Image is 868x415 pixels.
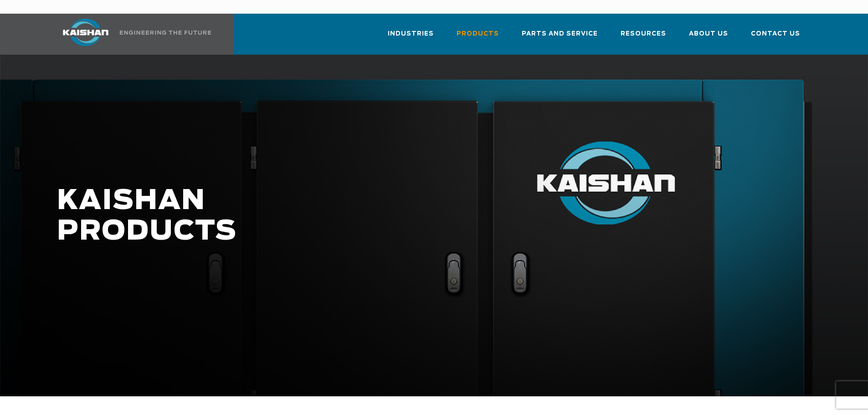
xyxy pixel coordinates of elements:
[457,22,499,53] a: Products
[522,29,598,39] span: Parts and Service
[621,22,666,53] a: Resources
[689,22,728,53] a: About Us
[51,14,213,55] a: Kaishan USA
[522,22,598,53] a: Parts and Service
[57,186,684,247] h1: KAISHAN PRODUCTS
[51,19,120,46] img: kaishan logo
[457,29,499,39] span: Products
[621,29,666,39] span: Resources
[751,29,800,39] span: Contact Us
[751,22,800,53] a: Contact Us
[689,29,728,39] span: About Us
[388,22,434,53] a: Industries
[388,29,434,39] span: Industries
[120,31,211,35] img: Engineering the future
